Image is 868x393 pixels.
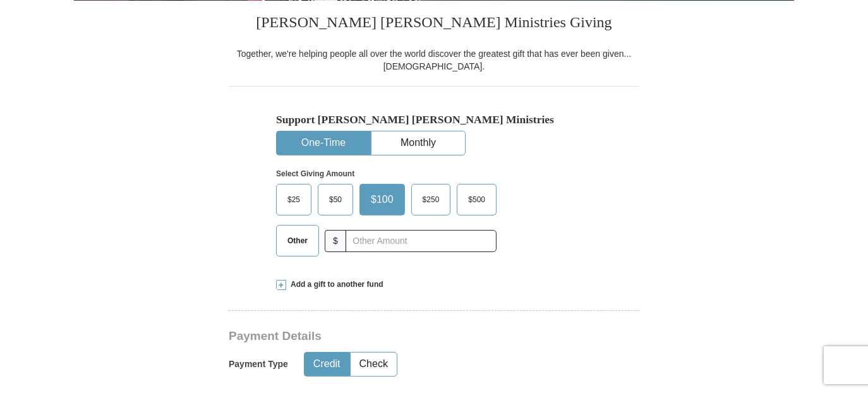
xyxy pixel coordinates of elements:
input: Other Amount [346,230,497,252]
button: Credit [304,353,349,376]
span: $50 [323,190,348,209]
span: Add a gift to another fund [286,279,383,290]
div: Together, we're helping people all over the world discover the greatest gift that has ever been g... [229,47,639,73]
span: Other [281,231,314,250]
button: Check [351,353,397,376]
h5: Payment Type [229,359,288,370]
span: $25 [281,190,306,209]
span: $500 [462,190,491,209]
h3: Payment Details [229,329,551,344]
span: $100 [365,190,400,209]
span: $250 [416,190,446,209]
strong: Select Giving Amount [276,169,354,178]
h5: Support [PERSON_NAME] [PERSON_NAME] Ministries [276,113,592,126]
button: One-Time [277,131,370,155]
h3: [PERSON_NAME] [PERSON_NAME] Ministries Giving [229,1,639,47]
span: $ [325,230,346,252]
button: Monthly [371,131,465,155]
